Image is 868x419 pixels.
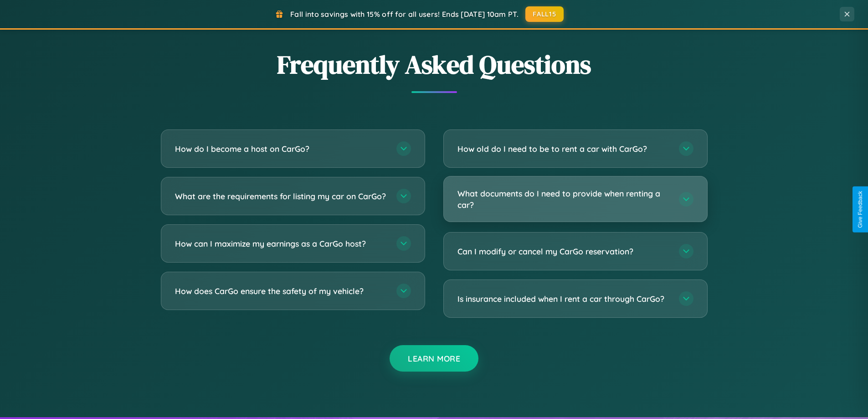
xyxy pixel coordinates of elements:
[457,188,670,210] h3: What documents do I need to provide when renting a car?
[175,143,387,155] h3: How do I become a host on CarGo?
[390,345,478,372] button: Learn More
[161,47,708,82] h2: Frequently Asked Questions
[457,293,670,305] h3: Is insurance included when I rent a car through CarGo?
[457,246,670,257] h3: Can I modify or cancel my CarGo reservation?
[175,285,387,297] h3: How does CarGo ensure the safety of my vehicle?
[175,191,387,202] h3: What are the requirements for listing my car on CarGo?
[857,191,863,228] div: Give Feedback
[457,143,670,155] h3: How old do I need to be to rent a car with CarGo?
[525,6,564,22] button: FALL15
[175,238,387,249] h3: How can I maximize my earnings as a CarGo host?
[290,10,519,19] span: Fall into savings with 15% off for all users! Ends [DATE] 10am PT.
